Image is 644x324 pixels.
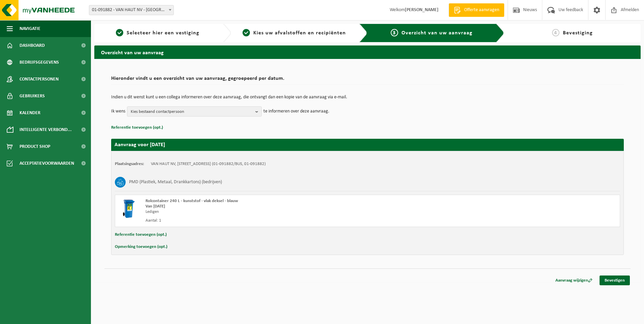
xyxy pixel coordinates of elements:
[449,3,504,17] a: Offerte aanvragen
[234,29,354,37] a: 2Kies uw afvalstoffen en recipiënten
[563,30,593,36] span: Bevestiging
[20,88,45,104] span: Gebruikers
[127,106,262,117] button: Kies bestaand contactpersoon
[89,5,174,15] span: 01-091882 - VAN HAUT NV - KRUIBEKE
[401,30,473,36] span: Overzicht van uw aanvraag
[243,29,250,36] span: 2
[550,276,598,285] a: Aanvraag wijzigen
[253,30,346,36] span: Kies uw afvalstoffen en recipiënten
[20,20,40,37] span: Navigatie
[20,138,50,155] span: Product Shop
[20,37,45,54] span: Dashboard
[146,209,394,215] div: Ledigen
[20,71,59,88] span: Contactpersonen
[20,54,59,71] span: Bedrijfsgegevens
[129,177,222,188] h3: PMD (Plastiek, Metaal, Drankkartons) (bedrijven)
[127,30,199,36] span: Selecteer hier een vestiging
[111,76,624,85] h2: Hieronder vindt u een overzicht van uw aanvraag, gegroepeerd per datum.
[115,242,167,251] button: Opmerking toevoegen (opt.)
[462,7,501,13] span: Offerte aanvragen
[391,29,398,36] span: 3
[119,198,139,219] img: WB-0240-HPE-BE-01.png
[405,7,439,12] strong: [PERSON_NAME]
[115,162,144,166] strong: Plaatsingsadres:
[20,104,40,121] span: Kalender
[146,218,394,223] div: Aantal: 1
[151,161,266,167] td: VAN HAUT NV, [STREET_ADDRESS] (01-091882/BUS, 01-091882)
[94,45,641,59] h2: Overzicht van uw aanvraag
[146,204,165,208] strong: Van [DATE]
[552,29,559,36] span: 4
[116,29,123,36] span: 1
[20,121,72,138] span: Intelligente verbond...
[131,107,253,117] span: Kies bestaand contactpersoon
[89,5,173,15] span: 01-091882 - VAN HAUT NV - KRUIBEKE
[98,29,218,37] a: 1Selecteer hier een vestiging
[111,95,624,100] p: Indien u dit wenst kunt u een collega informeren over deze aanvraag, die ontvangt dan een kopie v...
[111,123,163,132] button: Referentie toevoegen (opt.)
[600,276,630,285] a: Bevestigen
[115,142,165,148] strong: Aanvraag voor [DATE]
[20,155,74,172] span: Acceptatievoorwaarden
[115,230,167,239] button: Referentie toevoegen (opt.)
[111,106,125,117] p: Ik wens
[263,106,329,117] p: te informeren over deze aanvraag.
[146,199,238,203] span: Rolcontainer 240 L - kunststof - vlak deksel - blauw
